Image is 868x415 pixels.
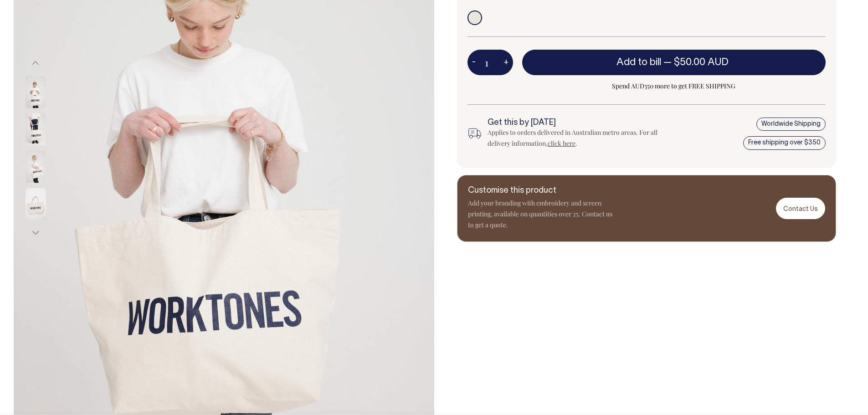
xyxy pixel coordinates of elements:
img: Logo Market Bag [26,113,46,145]
img: Logo Market Bag [26,151,46,183]
h6: Get this by [DATE] [488,118,663,128]
div: Applies to orders delivered in Australian metro areas. For all delivery information, . [488,127,663,149]
img: Logo Market Bag [26,76,46,108]
img: Logo Market Bag [26,188,46,220]
span: $50.00 AUD [674,58,729,67]
button: Previous [29,53,42,73]
span: Add to bill [616,58,661,67]
p: Add your branding with embroidery and screen printing, available on quantities over 25. Contact u... [468,198,614,231]
h6: Customise this product [468,186,614,195]
button: - [467,53,480,72]
button: Add to bill —$50.00 AUD [522,50,826,75]
a: click here [548,139,575,148]
a: Contact Us [776,198,825,219]
span: — [663,58,731,67]
span: Spend AUD350 more to get FREE SHIPPING [522,81,826,92]
button: + [499,53,513,72]
button: Next [29,223,42,243]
